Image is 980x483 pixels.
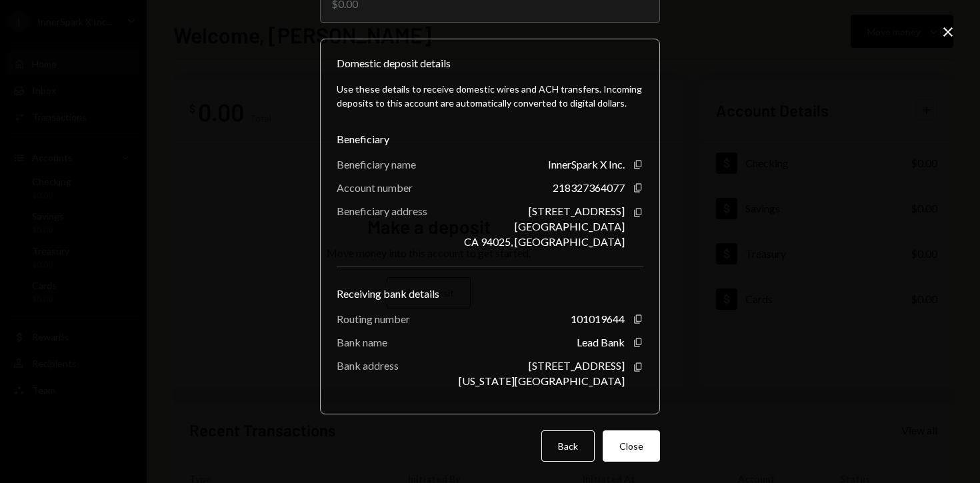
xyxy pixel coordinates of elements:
[337,205,427,217] div: Beneficiary address
[337,82,643,110] div: Use these details to receive domestic wires and ACH transfers. Incoming deposits to this account ...
[337,158,416,171] div: Beneficiary name
[337,55,451,71] div: Domestic deposit details
[337,359,399,372] div: Bank address
[571,312,625,325] div: 101019644
[337,312,410,325] div: Routing number
[515,220,625,233] div: [GEOGRAPHIC_DATA]
[337,286,643,302] div: Receiving bank details
[337,131,643,147] div: Beneficiary
[548,158,625,171] div: InnerSpark X Inc.
[541,430,595,462] button: Back
[459,374,625,387] div: [US_STATE][GEOGRAPHIC_DATA]
[553,181,625,194] div: 218327364077
[577,336,625,348] div: Lead Bank
[603,430,660,462] button: Close
[337,336,387,348] div: Bank name
[337,181,413,194] div: Account number
[529,359,625,372] div: [STREET_ADDRESS]
[529,205,625,217] div: [STREET_ADDRESS]
[464,235,625,248] div: CA 94025, [GEOGRAPHIC_DATA]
